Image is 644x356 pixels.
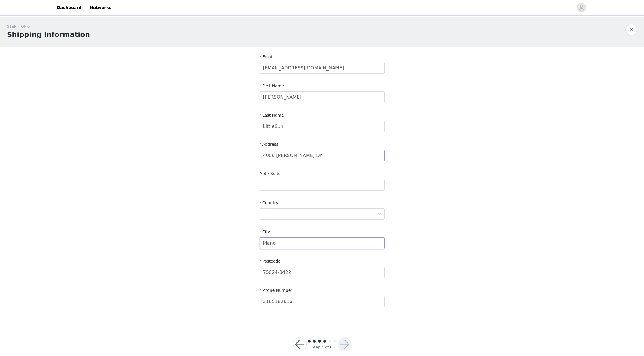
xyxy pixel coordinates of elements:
[579,3,584,12] div: avatar
[260,113,284,117] label: Last Name
[260,288,293,293] label: Phone Number
[260,200,278,205] label: Country
[260,84,284,88] label: First Name
[312,344,332,350] div: Step 4 of 6
[7,29,90,40] h1: Shipping Information
[260,259,281,263] label: Postcode
[86,1,115,14] a: Networks
[260,142,278,147] label: Address
[260,171,281,176] label: Apt / Suite
[378,212,381,216] i: icon: down
[7,24,90,29] div: STEP 4 OF 6
[260,230,270,234] label: City
[260,54,274,59] label: Email
[54,1,85,14] a: Dashboard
